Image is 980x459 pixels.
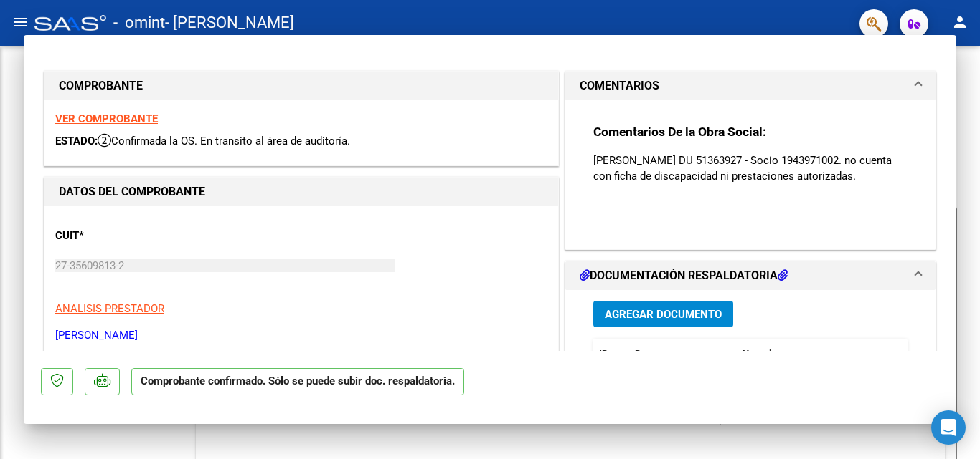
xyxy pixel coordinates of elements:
[98,135,350,148] span: Confirmada la OS. En transito al área de auditoría.
[737,339,830,369] datatable-header-cell: Usuario
[55,228,203,244] p: CUIT
[593,301,733,327] button: Agregar Documento
[55,135,98,148] span: ESTADO:
[59,79,143,92] strong: COMPROBANTE
[59,185,205,198] strong: DATOS DEL COMPROBANTE
[593,125,766,139] strong: Comentarios De la Obra Social:
[565,261,936,290] mat-expansion-panel-header: DOCUMENTACIÓN RESPALDATORIA
[565,100,936,248] div: COMENTARIOS
[635,348,687,359] span: Documento
[580,77,659,95] h1: COMENTARIOS
[131,368,464,396] p: Comprobante confirmado. Sólo se puede subir doc. respaldatoria.
[593,153,908,184] p: [PERSON_NAME] DU 51363927 - Socio 1943971002. no cuenta con ficha de discapacidad ni prestaciones...
[565,72,936,100] mat-expansion-panel-header: COMENTARIOS
[629,339,737,369] datatable-header-cell: Documento
[580,267,788,284] h1: DOCUMENTACIÓN RESPALDATORIA
[605,308,722,321] span: Agregar Documento
[593,339,629,369] datatable-header-cell: ID
[931,410,966,445] div: Open Intercom Messenger
[55,302,164,315] span: ANALISIS PRESTADOR
[743,348,778,359] span: Usuario
[55,112,158,125] a: VER COMPROBANTE
[599,348,608,359] span: ID
[55,327,547,344] p: [PERSON_NAME]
